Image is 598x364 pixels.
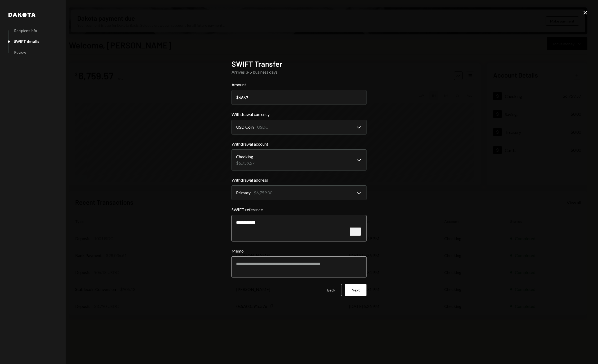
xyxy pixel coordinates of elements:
[232,59,366,69] h2: SWIFT Transfer
[14,39,39,44] div: SWIFT details
[232,248,366,254] label: Memo
[257,124,268,130] div: USDC
[321,284,342,296] button: Back
[232,177,366,183] label: Withdrawal address
[232,90,366,105] input: 0.00
[232,206,366,213] label: SWIFT reference
[254,190,272,196] div: $6,759.00
[232,111,366,118] label: Withdrawal currency
[232,69,366,75] div: Arrives 3-5 business days
[14,28,37,33] div: Recipient info
[232,185,366,200] button: Withdrawal address
[345,284,366,296] button: Next
[232,120,366,134] button: Withdrawal currency
[232,82,366,88] label: Amount
[232,215,366,241] textarea: To enrich screen reader interactions, please activate Accessibility in Grammarly extension settings
[236,95,239,100] div: $
[14,50,26,55] div: Review
[232,149,366,170] button: Withdrawal account
[232,141,366,147] label: Withdrawal account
